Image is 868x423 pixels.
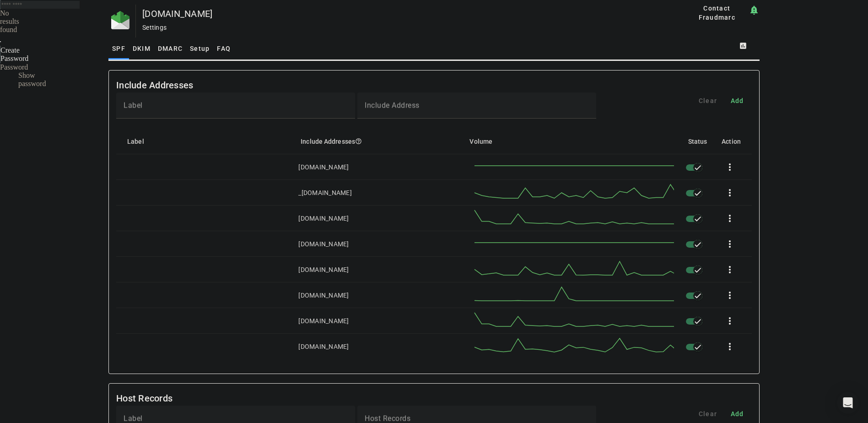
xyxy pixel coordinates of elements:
div: [DOMAIN_NAME] [298,163,349,172]
div: [DOMAIN_NAME] [298,265,349,274]
div: [DOMAIN_NAME] [298,214,349,223]
span: Add [731,96,744,105]
mat-card-title: Host Records [116,391,173,406]
mat-header-cell: Action [714,129,752,154]
div: Settings [142,23,656,32]
div: [DOMAIN_NAME] [298,239,349,249]
div: _[DOMAIN_NAME] [298,188,352,197]
button: Add [722,92,752,109]
mat-header-cell: Include Addresses [293,129,462,154]
span: SPF [112,45,125,52]
div: [DOMAIN_NAME] [298,342,349,351]
div: [DOMAIN_NAME] [298,291,349,300]
div: [DOMAIN_NAME] [142,9,656,18]
mat-header-cell: Label [116,129,293,154]
mat-label: Label [124,414,143,423]
a: FAQ [213,38,234,60]
mat-label: Include Address [365,101,420,110]
a: DMARC [154,38,186,60]
mat-header-cell: Status [681,129,715,154]
span: Add [731,409,744,418]
a: Setup [186,38,213,60]
mat-card-title: Include Addresses [116,78,193,92]
mat-label: Label [124,101,143,110]
span: FAQ [217,45,231,52]
mat-icon: notification_important [749,5,760,16]
span: Contact Fraudmarc [689,4,745,22]
a: DKIM [129,38,154,60]
a: SPF [108,38,129,60]
button: Contact Fraudmarc [685,5,749,21]
div: Open Intercom Messenger [837,392,859,414]
fm-list-table: Include Addresses [108,70,760,374]
mat-header-cell: Volume [462,129,680,154]
span: DKIM [133,45,151,52]
img: Fraudmarc Logo [111,11,129,29]
mat-label: Host Records [365,414,410,423]
button: Add [722,406,752,422]
i: help_outline [355,138,362,145]
span: Setup [190,45,210,52]
div: [DOMAIN_NAME] [298,316,349,325]
span: DMARC [158,45,183,52]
